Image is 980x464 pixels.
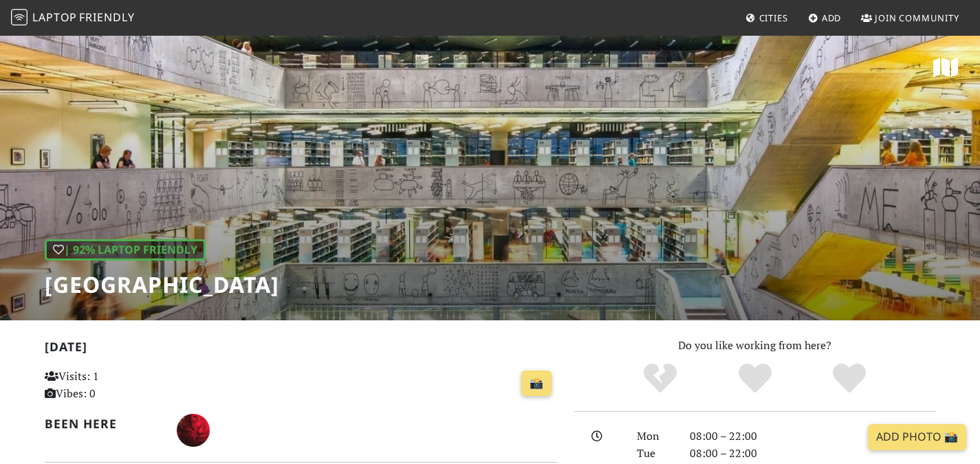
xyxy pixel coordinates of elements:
[856,5,965,30] a: Join Community
[177,414,210,447] img: 2224-samuel.jpg
[521,371,552,397] a: 📸
[629,428,681,445] div: Mon
[740,5,794,30] a: Cities
[868,424,966,450] a: Add Photo 📸
[45,368,205,403] p: Visits: 1 Vibes: 0
[802,362,897,396] div: Definitely!
[875,12,959,24] span: Join Community
[45,239,206,261] div: | 92% Laptop Friendly
[45,417,161,431] h2: Been here
[629,445,681,463] div: Tue
[759,12,788,24] span: Cities
[177,421,210,437] span: Samuel Zachariev
[574,337,936,355] p: Do you like working from here?
[803,5,847,30] a: Add
[11,9,28,25] img: LaptopFriendly
[11,6,135,30] a: LaptopFriendly LaptopFriendly
[822,12,842,24] span: Add
[613,362,708,396] div: No
[45,272,279,298] h1: [GEOGRAPHIC_DATA]
[682,428,944,445] div: 08:00 – 22:00
[45,340,558,360] h2: [DATE]
[32,10,77,25] span: Laptop
[79,10,134,25] span: Friendly
[682,445,944,463] div: 08:00 – 22:00
[708,362,803,396] div: Yes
